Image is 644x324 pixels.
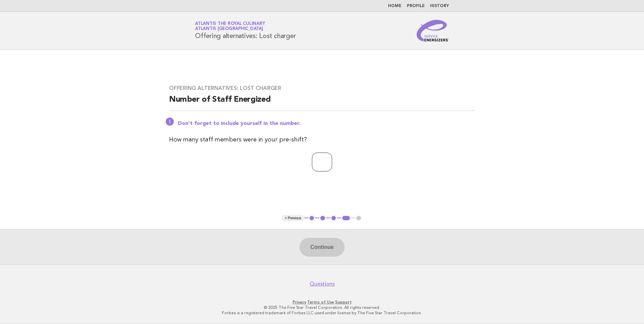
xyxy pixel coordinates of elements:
[293,300,306,304] a: Privacy
[195,22,296,39] h1: Offering alternatives: Lost charger
[319,215,326,222] button: 2
[341,215,351,222] button: 4
[116,299,528,305] p: · ·
[307,300,334,304] a: Terms of Use
[116,305,528,310] p: © 2025 The Five Star Travel Corporation. All rights reserved.
[282,215,304,222] button: < Previous
[310,281,335,287] a: Questions
[388,4,401,8] a: Home
[116,310,528,316] p: Forbes is a registered trademark of Forbes LLC used under license by The Five Star Travel Corpora...
[335,300,352,304] a: Support
[309,215,315,222] button: 1
[430,4,449,8] a: History
[169,135,475,144] p: How many staff members were in your pre-shift?
[195,27,263,31] span: Atlantis [GEOGRAPHIC_DATA]
[417,20,449,41] img: Service Energizers
[195,22,265,31] a: Atlantis the Royal CulinaryAtlantis [GEOGRAPHIC_DATA]
[330,215,337,222] button: 3
[407,4,425,8] a: Profile
[178,120,475,127] p: Don't forget to include yourself in the number.
[169,85,475,92] h3: Offering alternatives: Lost charger
[169,94,475,111] h2: Number of Staff Energized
